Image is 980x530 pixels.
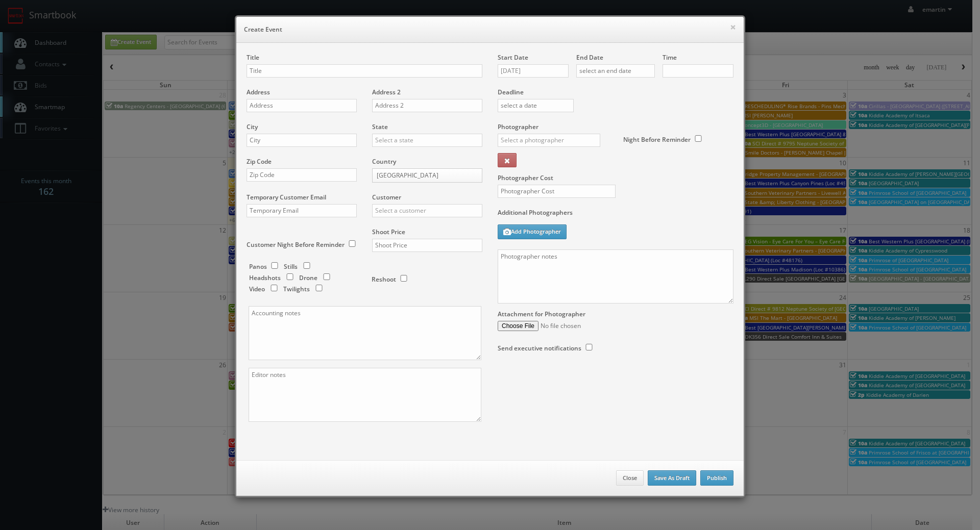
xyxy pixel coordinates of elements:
input: Zip Code [247,168,357,182]
label: Photographer [498,122,538,131]
label: Zip Code [247,157,272,166]
label: Shoot Price [372,228,405,236]
label: City [247,122,258,131]
button: Save As Draft [648,470,696,486]
label: Reshoot [372,275,396,284]
label: Stills [284,262,298,271]
label: Twilights [283,285,310,293]
button: × [730,23,736,31]
label: Attachment for Photographer [498,310,585,318]
label: Start Date [498,53,528,62]
input: Shoot Price [372,239,482,252]
input: select a date [498,99,574,112]
button: Close [616,470,644,486]
label: State [372,122,388,131]
label: Time [663,53,677,62]
label: Additional Photographers [498,208,733,222]
input: Select a state [372,134,482,147]
label: End Date [576,53,603,62]
label: Customer [372,193,401,201]
input: Address 2 [372,99,482,112]
span: [GEOGRAPHIC_DATA] [377,169,469,182]
label: Address 2 [372,88,401,96]
label: Night Before Reminder [623,135,691,144]
input: City [247,134,357,147]
label: Photographer Cost [490,173,741,182]
a: [GEOGRAPHIC_DATA] [372,168,482,183]
input: Address [247,99,357,112]
label: Video [249,285,265,293]
label: Headshots [249,273,281,282]
label: Drone [299,273,317,282]
label: Deadline [490,88,741,96]
label: Country [372,157,396,166]
input: Temporary Email [247,204,357,217]
input: Photographer Cost [498,185,616,198]
input: Select a photographer [498,134,600,147]
input: select a date [498,64,569,78]
label: Address [247,88,270,96]
input: Title [247,64,482,78]
label: Temporary Customer Email [247,193,326,201]
h6: Create Event [244,24,736,35]
label: Panos [249,262,267,271]
button: Publish [700,470,733,486]
button: Add Photographer [498,224,567,239]
input: select an end date [576,64,655,78]
label: Title [247,53,259,62]
label: Customer Night Before Reminder [247,240,345,249]
input: Select a customer [372,204,482,217]
label: Send executive notifications [498,344,581,352]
